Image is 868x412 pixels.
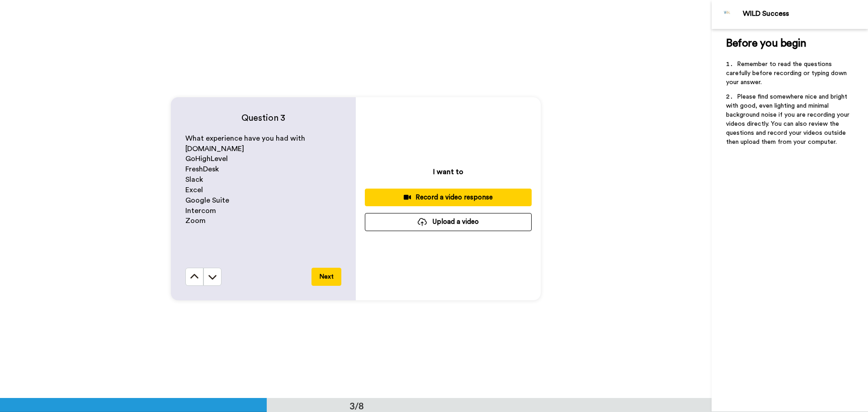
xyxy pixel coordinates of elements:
span: Before you begin [726,38,806,49]
span: Remember to read the questions carefully before recording or typing down your answer. [726,61,849,85]
span: FreshDesk [185,166,219,173]
div: WILD Success [743,9,868,18]
span: Google Suite [185,197,229,204]
span: [DOMAIN_NAME] [185,145,244,152]
button: Next [311,268,341,286]
span: GoHighLevel [185,155,228,162]
span: Zoom [185,217,206,224]
p: I want to [433,166,463,177]
span: Excel [185,186,203,194]
button: Record a video response [365,189,532,206]
div: 3/8 [335,399,378,412]
span: Please find somewhere nice and bright with good, even lighting and minimal background noise if yo... [726,94,851,145]
img: Profile Image [717,4,738,25]
div: Record a video response [372,193,524,202]
span: Slack [185,176,203,183]
button: Upload a video [365,213,532,231]
span: What experience have you had with [185,135,305,142]
span: Intercom [185,207,216,214]
h4: Question 3 [185,112,341,124]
